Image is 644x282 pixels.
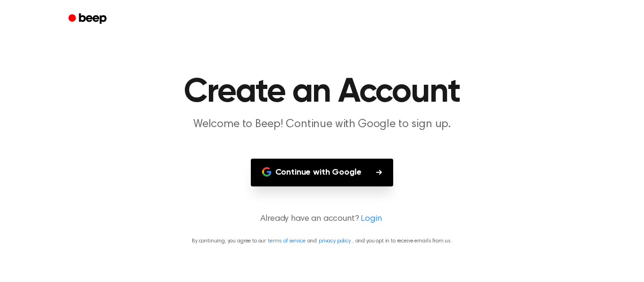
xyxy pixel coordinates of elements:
[81,75,563,109] h1: Create an Account
[361,213,381,226] a: Login
[268,238,305,244] a: terms of service
[141,117,503,132] p: Welcome to Beep! Continue with Google to sign up.
[251,159,394,186] button: Continue with Google
[11,237,633,245] p: By continuing, you agree to our and , and you opt in to receive emails from us.
[62,10,115,28] a: Beep
[11,213,633,226] p: Already have an account?
[319,238,351,244] a: privacy policy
